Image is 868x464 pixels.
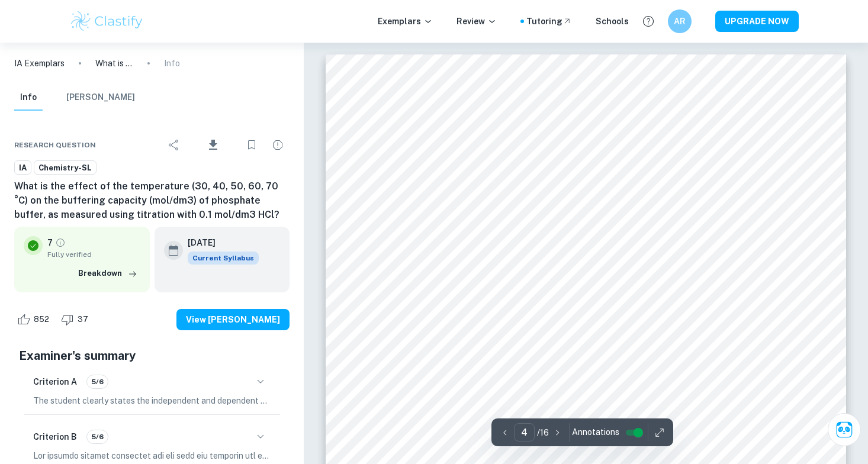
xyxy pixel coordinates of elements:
[87,431,108,442] span: 5/6
[69,9,144,33] img: Clastify logo
[526,15,572,28] a: Tutoring
[33,394,271,407] p: The student clearly states the independent and dependent variables in the research question, incl...
[71,314,95,326] span: 37
[164,57,180,70] p: Info
[95,57,133,70] p: What is the effect of the temperature (30, 40, 50, 60, 70 °C) on the buffering capacity (mol/dm3)...
[19,347,285,365] h5: Examiner's summary
[162,133,186,157] div: Share
[75,265,140,282] button: Breakdown
[14,310,56,329] div: Like
[240,133,263,157] div: Bookmark
[14,160,31,175] a: IA
[537,426,549,439] p: / 16
[673,15,687,28] h6: AR
[58,310,95,329] div: Dislike
[596,15,629,28] a: Schools
[188,252,259,265] span: Current Syllabus
[15,162,31,174] span: IA
[33,375,77,388] h6: Criterion A
[266,133,290,157] div: Report issue
[27,314,56,326] span: 852
[188,130,237,160] div: Download
[55,237,66,248] a: Grade fully verified
[188,236,249,249] h6: [DATE]
[66,85,135,111] button: [PERSON_NAME]
[34,162,96,174] span: Chemistry-SL
[14,179,290,222] h6: What is the effect of the temperature (30, 40, 50, 60, 70 °C) on the buffering capacity (mol/dm3)...
[828,413,861,446] button: Ask Clai
[33,449,271,462] p: Lor ipsumdo sitamet consectet adi eli sedd eiu temporin utl etdolorem, aliqua enim adminimven qui...
[176,309,290,330] button: View [PERSON_NAME]
[668,9,692,33] button: AR
[47,236,53,249] p: 7
[34,160,97,175] a: Chemistry-SL
[14,57,65,70] a: IA Exemplars
[378,15,433,28] p: Exemplars
[14,85,43,111] button: Info
[47,249,140,260] span: Fully verified
[87,376,108,387] span: 5/6
[638,11,658,31] button: Help and Feedback
[188,252,259,265] div: This exemplar is based on the current syllabus. Feel free to refer to it for inspiration/ideas wh...
[715,11,799,32] button: UPGRADE NOW
[14,140,96,150] span: Research question
[33,430,77,443] h6: Criterion B
[456,15,497,28] p: Review
[572,426,619,439] span: Annotations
